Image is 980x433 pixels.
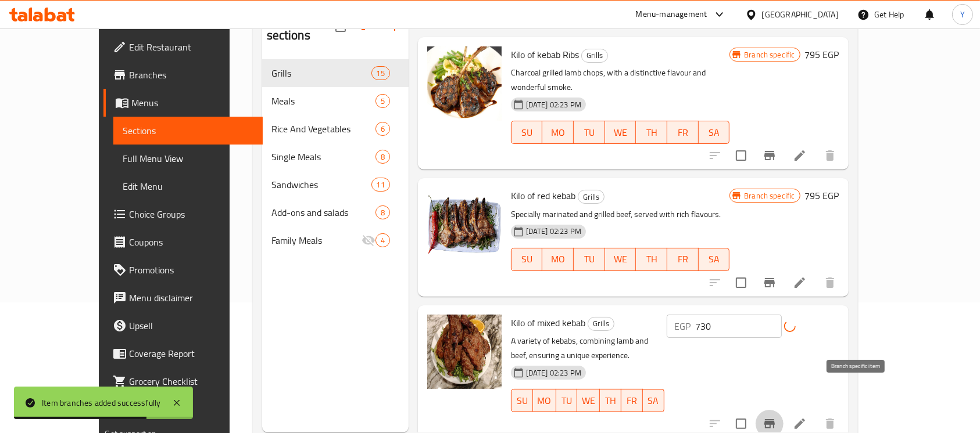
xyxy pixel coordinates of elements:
[547,251,569,268] span: MO
[542,248,574,271] button: MO
[262,199,409,226] div: Add-ons and salads8
[103,200,263,228] a: Choice Groups
[805,187,839,204] h6: 795 EGP
[578,190,605,204] div: Grills
[372,179,389,190] span: 11
[521,367,586,378] span: [DATE] 02:23 PM
[103,284,263,312] a: Menu disclaimer
[588,317,614,331] div: Grills
[600,389,621,412] button: TH
[648,392,660,409] span: SA
[262,55,409,259] nav: Menu sections
[672,124,694,141] span: FR
[427,187,502,262] img: Kilo of red kebab
[103,33,263,61] a: Edit Restaurant
[129,347,253,360] span: Coverage Report
[574,121,605,144] button: TU
[267,9,335,44] h2: Menu sections
[131,96,253,110] span: Menus
[271,233,362,247] span: Family Meals
[375,233,390,247] div: items
[699,248,730,271] button: SA
[123,179,253,193] span: Edit Menu
[960,8,965,21] span: Y
[113,145,263,172] a: Full Menu View
[371,178,390,192] div: items
[816,269,844,297] button: delete
[516,392,528,409] span: SU
[262,87,409,115] div: Meals5
[626,392,638,409] span: FR
[362,233,375,247] svg: Inactive section
[123,124,253,138] span: Sections
[578,124,600,141] span: TU
[511,314,585,331] span: Kilo of mixed kebab
[516,124,538,141] span: SU
[739,190,799,201] span: Branch specific
[376,235,389,246] span: 4
[703,251,725,268] span: SA
[533,389,556,412] button: MO
[262,115,409,143] div: Rice And Vegetables6
[538,392,552,409] span: MO
[581,49,608,63] div: Grills
[103,228,263,256] a: Coupons
[588,317,614,330] span: Grills
[262,59,409,87] div: Grills15
[371,66,390,80] div: items
[129,68,253,82] span: Branches
[103,89,263,117] a: Menus
[521,226,586,237] span: [DATE] 02:23 PM
[271,122,375,136] div: Rice And Vegetables
[271,178,371,192] span: Sandwiches
[667,248,699,271] button: FR
[103,367,263,395] a: Grocery Checklist
[636,121,667,144] button: TH
[805,46,839,63] h6: 795 EGP
[376,207,389,218] span: 8
[113,172,263,200] a: Edit Menu
[696,315,782,338] input: Please enter price
[542,121,574,144] button: MO
[511,187,575,204] span: Kilo of red kebab
[271,66,371,80] div: Grills
[610,251,632,268] span: WE
[516,251,538,268] span: SU
[129,291,253,305] span: Menu disclaimer
[756,269,784,297] button: Branch-specific-item
[793,149,807,163] a: Edit menu item
[574,248,605,271] button: TU
[511,207,729,222] p: Specially marinated and grilled beef, served with rich flavours.
[577,389,600,412] button: WE
[511,334,664,363] p: A variety of kebabs, combining lamb and beef, ensuring a unique experience.
[667,121,699,144] button: FR
[816,142,844,169] button: delete
[42,396,160,409] div: Item branches added successfully
[123,151,253,165] span: Full Menu View
[376,124,389,135] span: 6
[262,171,409,199] div: Sandwiches11
[271,205,375,219] span: Add-ons and salads
[547,124,569,141] span: MO
[703,124,725,141] span: SA
[262,143,409,171] div: Single Meals8
[672,251,694,268] span: FR
[621,389,643,412] button: FR
[129,207,253,221] span: Choice Groups
[729,270,753,295] span: Select to update
[271,150,375,164] span: Single Meals
[739,49,799,60] span: Branch specific
[641,251,663,268] span: TH
[372,68,389,79] span: 15
[376,151,389,163] span: 8
[675,319,691,333] p: EGP
[582,392,595,409] span: WE
[511,46,579,63] span: Kilo of kebab Ribs
[103,312,263,340] a: Upsell
[699,121,730,144] button: SA
[521,99,586,110] span: [DATE] 02:23 PM
[582,49,607,62] span: Grills
[103,340,263,367] a: Coverage Report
